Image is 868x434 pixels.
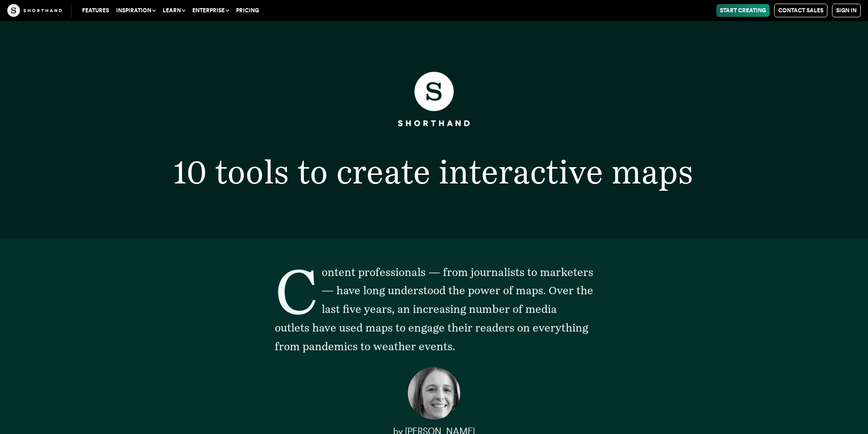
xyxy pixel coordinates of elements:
[159,4,189,17] button: Learn
[78,4,113,17] a: Features
[7,4,62,17] img: The Craft
[275,266,593,353] span: Content professionals — from journalists to marketers — have long understood the power of maps. O...
[716,4,770,17] a: Start Creating
[138,156,730,189] h1: 10 tools to create interactive maps
[774,4,827,17] a: Contact Sales
[113,4,159,17] button: Inspiration
[189,4,232,17] button: Enterprise
[232,4,262,17] a: Pricing
[832,4,861,17] a: Sign in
